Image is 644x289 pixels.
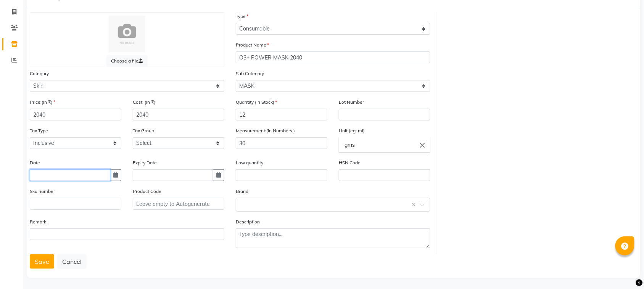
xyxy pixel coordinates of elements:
button: Cancel [57,254,87,269]
label: Remark [30,218,46,225]
label: Product Code [133,188,161,195]
button: Save [30,254,54,269]
label: Expiry Date [133,159,157,166]
label: Tax Group [133,127,154,134]
label: Price:(In ₹) [30,99,55,106]
label: Brand [236,188,248,195]
label: HSN Code [339,159,361,166]
label: Date [30,159,40,166]
label: Tax Type [30,127,48,134]
label: Type [236,13,248,20]
label: Quantity (In Stock) [236,99,277,106]
label: Product Name [236,42,269,48]
label: Low quantity [236,159,263,166]
img: Cinque Terre [109,16,145,52]
label: Choose a file [106,55,148,67]
label: Unit:(eg: ml) [339,127,365,134]
label: Lot Number [339,99,364,106]
span: Clear all [412,201,418,209]
label: Cost: (In ₹) [133,99,156,106]
input: Leave empty to Autogenerate [133,198,224,210]
label: Sku number [30,188,55,195]
label: Measurement:(In Numbers ) [236,127,295,134]
label: Category [30,70,49,77]
i: Close [418,141,427,149]
label: Description [236,218,260,225]
label: Sub Category [236,70,264,77]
